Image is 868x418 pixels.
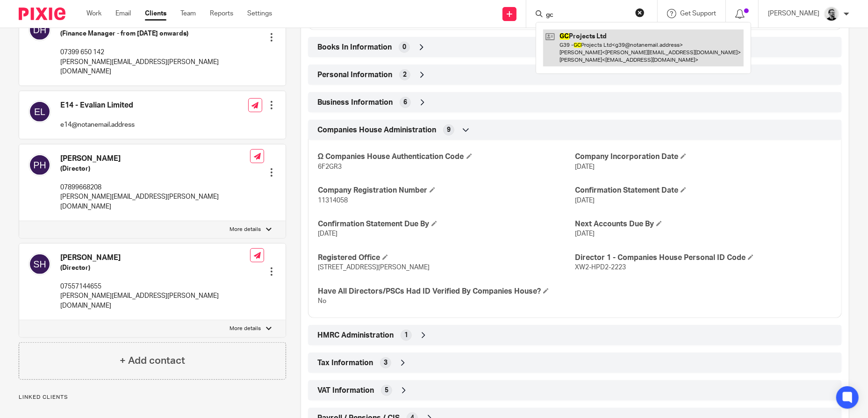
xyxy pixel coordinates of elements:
span: [DATE] [575,231,595,237]
button: Clear [635,8,645,17]
img: svg%3E [29,101,51,123]
img: Jack_2025.jpg [824,7,839,22]
span: No [318,298,326,304]
span: Companies House Administration [317,125,436,135]
span: [DATE] [318,231,337,237]
span: 11314058 [318,197,348,204]
span: 1 [404,331,408,340]
span: Personal Information [317,70,392,80]
h4: Have All Directors/PSCs Had ID Verified By Companies House? [318,287,575,296]
span: 6F2GR3 [318,164,342,170]
h4: Confirmation Statement Date [575,186,832,195]
span: 0 [402,43,406,52]
span: 6 [403,98,407,107]
h5: (Finance Manager - from [DATE] onwards) [60,29,250,38]
h4: [PERSON_NAME] [60,253,250,263]
img: svg%3E [29,154,51,176]
p: More details [230,226,261,233]
span: 9 [447,125,451,135]
span: [STREET_ADDRESS][PERSON_NAME] [318,264,430,271]
h4: Next Accounts Due By [575,219,832,229]
img: svg%3E [29,253,51,275]
p: Linked clients [19,394,286,401]
p: More details [230,325,261,332]
a: Email [115,9,131,18]
h5: (Director) [60,164,250,173]
span: [DATE] [575,197,595,204]
p: e14@notanemail.address [60,120,135,130]
h4: Company Registration Number [318,186,575,195]
input: Search [545,11,629,20]
span: [DATE] [575,164,595,170]
span: 3 [384,358,387,368]
p: [PERSON_NAME][EMAIL_ADDRESS][PERSON_NAME][DOMAIN_NAME] [60,291,250,310]
span: Business Information [317,98,393,108]
span: Tax Information [317,358,373,368]
p: 07557144655 [60,282,250,291]
a: Work [86,9,101,18]
h5: (Director) [60,263,250,273]
p: 07399 650 142 [60,48,250,57]
h4: Director 1 - Companies House Personal ID Code [575,253,832,263]
a: Settings [247,9,272,18]
span: Get Support [680,10,716,17]
p: [PERSON_NAME][EMAIL_ADDRESS][PERSON_NAME][DOMAIN_NAME] [60,58,250,77]
span: VAT Information [317,386,374,396]
span: 5 [385,386,388,395]
p: [PERSON_NAME][EMAIL_ADDRESS][PERSON_NAME][DOMAIN_NAME] [60,192,250,211]
a: Reports [210,9,233,18]
p: 07899668208 [60,183,250,192]
p: [PERSON_NAME] [768,9,819,18]
h4: Ω Companies House Authentication Code [318,152,575,162]
h4: + Add contact [120,353,185,368]
h4: Confirmation Statement Due By [318,219,575,229]
h4: [PERSON_NAME] [60,154,250,164]
h4: E14 - Evalian Limited [60,101,135,110]
h4: Registered Office [318,253,575,263]
span: XW2-HPD2-2223 [575,264,626,271]
span: HMRC Administration [317,331,394,340]
span: Books In Information [317,43,392,52]
img: Pixie [19,7,65,20]
a: Team [180,9,196,18]
img: svg%3E [29,19,51,41]
span: 2 [403,70,407,79]
a: Clients [145,9,166,18]
h4: Company Incorporation Date [575,152,832,162]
